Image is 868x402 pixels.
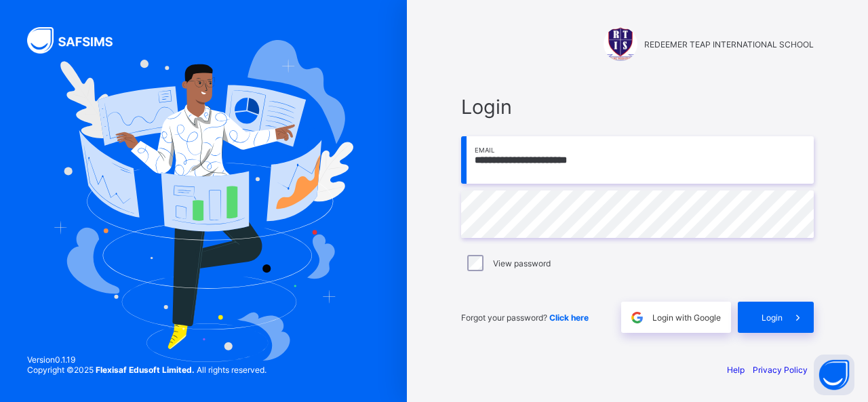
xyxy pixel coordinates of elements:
[493,258,551,268] label: View password
[27,365,267,375] span: Copyright © 2025 All rights reserved.
[461,313,589,323] span: Forgot your password?
[96,365,195,375] strong: Flexisaf Edusoft Limited.
[652,313,721,323] span: Login with Google
[644,39,814,49] span: REDEEMER TEAP INTERNATIONAL SCHOOL
[461,95,814,119] span: Login
[727,365,745,375] a: Help
[549,313,589,323] a: Click here
[814,355,854,395] button: Open asap
[54,40,353,361] img: Hero Image
[629,310,645,325] img: google.396cfc9801f0270233282035f929180a.svg
[753,365,808,375] a: Privacy Policy
[27,355,267,365] span: Version 0.1.19
[27,27,129,54] img: SAFSIMS Logo
[762,313,783,323] span: Login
